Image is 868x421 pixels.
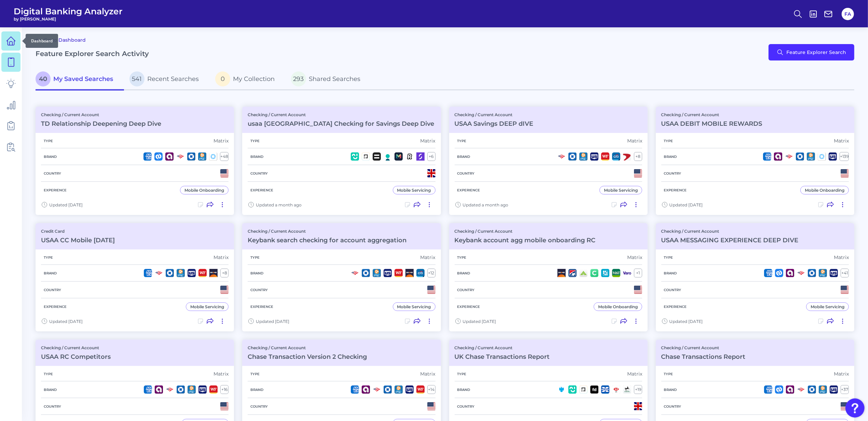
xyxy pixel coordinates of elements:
[449,223,648,331] a: Checking / Current AccountKeybank account agg mobile onboarding RCTypeMatrixBrand+1CountryExperie...
[248,304,276,309] h5: Experience
[421,371,436,377] div: Matrix
[41,236,115,244] h3: USAA CC Mobile [DATE]
[41,229,115,234] p: Credit Card
[455,171,478,176] h5: Country
[661,372,676,376] h5: Type
[840,152,849,161] div: + 139
[215,71,230,86] span: 0
[834,254,849,260] div: Matrix
[129,71,144,86] span: 541
[670,202,703,207] span: Updated [DATE]
[256,202,302,207] span: Updated a month ago
[41,154,59,159] h5: Brand
[41,188,69,192] h5: Experience
[842,8,854,20] button: FA
[41,388,59,392] h5: Brand
[248,236,407,244] h3: Keybank search checking for account aggregation
[421,254,436,260] div: Matrix
[49,202,83,207] span: Updated [DATE]
[14,6,123,16] span: Digital Banking Analyzer
[656,223,854,331] a: Checking / Current AccountUSAA MESSAGING EXPERIENCE DEEP DIVETypeMatrixBrand+41CountryExperienceM...
[41,345,111,350] p: Checking / Current Account
[124,69,210,91] a: 541Recent Searches
[455,154,473,159] h5: Brand
[634,385,642,394] div: + 19
[41,255,56,260] h5: Type
[634,152,642,161] div: + 8
[41,171,64,176] h5: Country
[41,288,64,292] h5: Country
[147,75,199,83] span: Recent Searches
[661,288,684,292] h5: Country
[455,139,469,143] h5: Type
[769,44,854,60] button: Feature Explorer Search
[248,388,266,392] h5: Brand
[248,345,367,350] p: Checking / Current Account
[36,71,51,86] span: 40
[661,404,684,409] h5: Country
[455,255,469,260] h5: Type
[242,107,441,215] a: Checking / Current Accountusaa [GEOGRAPHIC_DATA] Checking for Savings Deep DiveTypeMatrixBrand+6C...
[248,154,266,159] h5: Brand
[661,112,762,117] p: Checking / Current Account
[455,188,483,192] h5: Experience
[41,112,161,117] p: Checking / Current Account
[455,404,478,409] h5: Country
[463,319,496,324] span: Updated [DATE]
[598,304,638,309] div: Mobile Onboarding
[41,304,69,309] h5: Experience
[248,353,367,361] h3: Chase Transaction Version 2 Checking
[36,50,149,58] h2: Feature Explorer Search Activity
[449,107,648,215] a: Checking / Current AccountUSAA Savings DEEP dIVETypeMatrixBrand+8CountryExperienceMobile Servicin...
[455,372,469,376] h5: Type
[805,188,844,193] div: Mobile Onboarding
[248,271,266,275] h5: Brand
[421,138,436,144] div: Matrix
[661,154,680,159] h5: Brand
[309,75,360,83] span: Shared Searches
[455,288,478,292] h5: Country
[248,112,434,117] p: Checking / Current Account
[661,353,746,361] h3: Chase Transactions Report
[36,223,234,331] a: Credit CardUSAA CC Mobile [DATE]TypeMatrixBrand+8CountryExperienceMobile ServicingUpdated [DATE]
[397,304,431,309] div: Mobile Servicing
[286,69,371,91] a: 293Shared Searches
[455,112,534,117] p: Checking / Current Account
[811,304,844,309] div: Mobile Servicing
[661,271,680,275] h5: Brand
[455,304,483,309] h5: Experience
[455,345,550,350] p: Checking / Current Account
[41,139,56,143] h5: Type
[210,69,286,91] a: 0My Collection
[455,120,534,127] h3: USAA Savings DEEP dIVE
[41,120,161,127] h3: TD Relationship Deepening Deep Dive
[841,269,849,277] div: + 41
[661,120,762,127] h3: USAA DEBIT MOBILE REWARDS
[627,371,642,377] div: Matrix
[661,229,799,234] p: Checking / Current Account
[661,345,746,350] p: Checking / Current Account
[455,388,473,392] h5: Brand
[248,229,407,234] p: Checking / Current Account
[233,75,275,83] span: My Collection
[190,304,224,309] div: Mobile Servicing
[248,404,271,409] h5: Country
[661,255,676,260] h5: Type
[427,385,436,394] div: + 14
[455,271,473,275] h5: Brand
[36,36,86,44] a: Go to Dashboard
[427,152,436,161] div: + 6
[248,171,271,176] h5: Country
[248,139,262,143] h5: Type
[213,254,229,260] div: Matrix
[53,75,113,83] span: My Saved Searches
[248,120,434,127] h3: usaa [GEOGRAPHIC_DATA] Checking for Savings Deep Dive
[41,372,56,376] h5: Type
[634,269,642,277] div: + 1
[834,371,849,377] div: Matrix
[661,139,676,143] h5: Type
[455,236,596,244] h3: Keybank account agg mobile onboarding RC
[786,50,846,55] span: Feature Explorer Search
[26,34,58,48] div: Dashboard
[627,254,642,260] div: Matrix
